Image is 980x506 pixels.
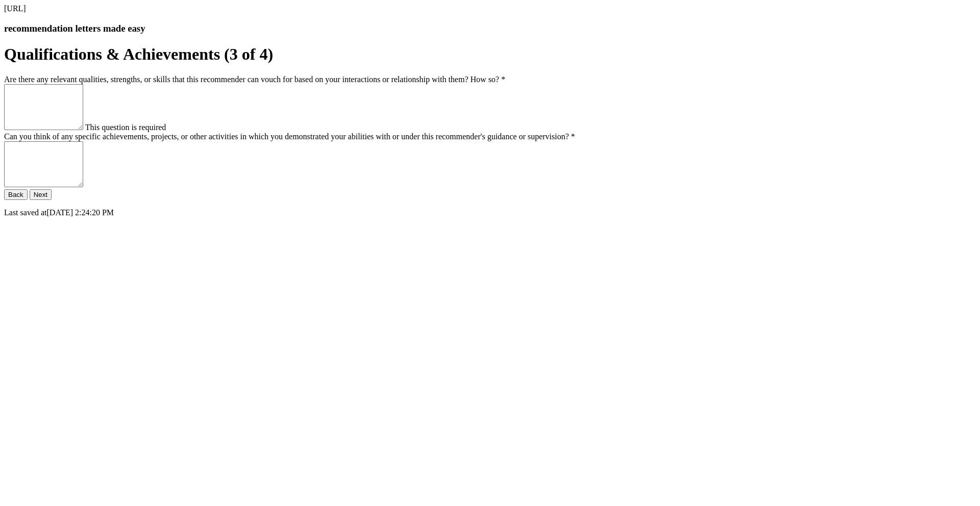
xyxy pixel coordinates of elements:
[4,23,976,34] h3: recommendation letters made easy
[4,132,575,141] label: Can you think of any specific achievements, projects, or other activities in which you demonstrat...
[4,45,976,64] h1: Qualifications & Achievements (3 of 4)
[4,189,28,200] button: Back
[30,189,52,200] button: Next
[4,4,26,13] span: [URL]
[4,75,505,84] label: Are there any relevant qualities, strengths, or skills that this recommender can vouch for based ...
[4,208,976,217] p: Last saved at [DATE] 2:24:20 PM
[85,123,166,132] span: This question is required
